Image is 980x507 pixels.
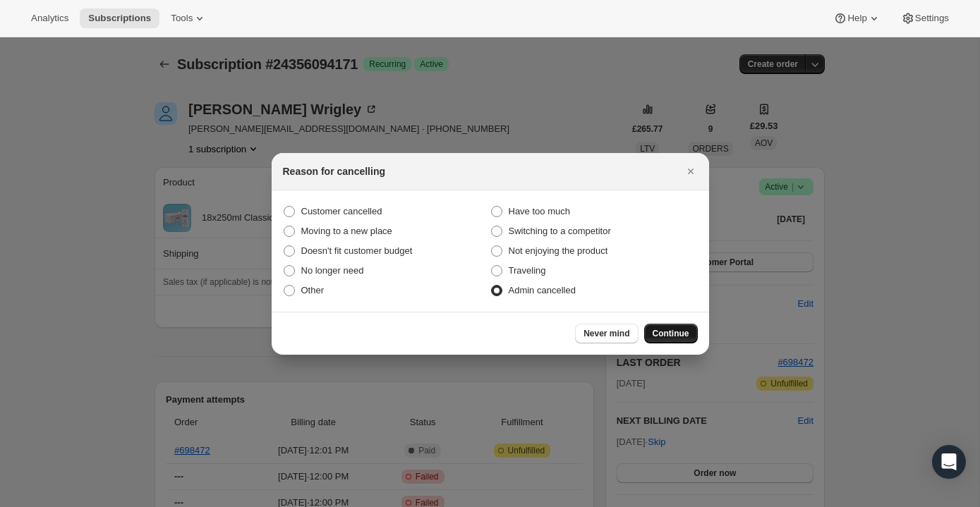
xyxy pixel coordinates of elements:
[509,206,570,216] span: Have too much
[509,245,608,256] span: Not enjoying the product
[575,324,638,343] button: Never mind
[162,8,215,28] button: Tools
[509,265,546,276] span: Traveling
[893,8,957,28] button: Settings
[301,226,392,236] span: Moving to a new place
[301,245,413,256] span: Doesn't fit customer budget
[80,8,159,28] button: Subscriptions
[932,445,966,479] div: Open Intercom Messenger
[653,328,689,339] span: Continue
[847,13,866,24] span: Help
[681,161,701,181] button: Close
[88,13,151,24] span: Subscriptions
[915,13,949,24] span: Settings
[301,285,325,295] span: Other
[283,164,385,178] h2: Reason for cancelling
[825,8,889,28] button: Help
[23,8,77,28] button: Analytics
[301,206,382,216] span: Customer cancelled
[644,324,698,343] button: Continue
[509,285,576,295] span: Admin cancelled
[509,226,611,236] span: Switching to a competitor
[583,328,629,339] span: Never mind
[171,13,193,24] span: Tools
[31,13,68,24] span: Analytics
[301,265,364,276] span: No longer need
